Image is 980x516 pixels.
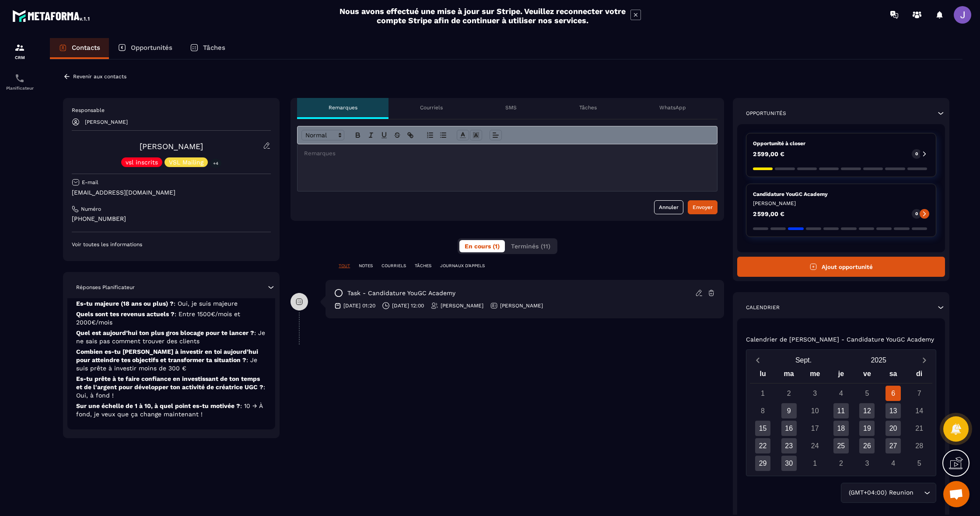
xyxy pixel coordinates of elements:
button: Ajout opportunité [737,257,945,277]
p: Responsable [72,107,271,114]
p: Calendrier de [PERSON_NAME] - Candidature YouGC Academy [746,336,934,343]
div: Search for option [841,483,936,503]
p: Candidature YouGC Academy [753,191,929,198]
a: Ouvrir le chat [943,481,969,507]
div: ma [776,368,802,383]
p: COURRIELS [381,263,406,269]
div: 6 [885,386,901,401]
button: En cours (1) [459,240,505,252]
img: logo [12,8,91,24]
p: Calendrier [746,304,780,311]
p: Contacts [72,44,100,52]
button: Open months overlay [766,352,841,368]
p: Combien es-tu [PERSON_NAME] à investir en toi aujourd’hui pour atteindre tes objectifs et transfo... [76,348,266,373]
div: 21 [912,421,927,436]
button: Annuler [654,200,683,214]
div: 27 [885,438,901,453]
p: Tâches [203,44,225,52]
div: 2 [833,456,849,471]
div: 20 [885,421,901,436]
div: ve [854,368,880,383]
div: 25 [833,438,849,453]
div: 28 [912,438,927,453]
div: 14 [912,403,927,418]
p: 2 599,00 € [753,211,784,217]
a: Opportunités [109,38,181,59]
div: 17 [807,421,822,436]
p: [PERSON_NAME] [85,119,128,125]
div: 19 [859,421,875,436]
div: 2 [781,386,797,401]
span: (GMT+04:00) Reunion [847,488,915,498]
p: Opportunité à closer [753,140,929,147]
div: Calendar days [750,386,932,471]
p: Es-tu majeure (18 ans ou plus) ? [76,300,266,308]
p: 2 599,00 € [753,151,784,157]
div: 9 [781,403,797,418]
p: [EMAIL_ADDRESS][DOMAIN_NAME] [72,188,271,197]
button: Terminés (11) [506,240,556,252]
div: 11 [833,403,849,418]
div: 12 [859,403,875,418]
div: 5 [912,456,927,471]
div: 7 [912,386,927,401]
button: Open years overlay [841,352,916,368]
p: Opportunités [131,44,172,52]
a: schedulerschedulerPlanificateur [2,66,37,97]
button: Previous month [750,354,766,366]
div: 29 [755,456,770,471]
div: je [828,368,854,383]
div: sa [880,368,906,383]
p: 0 [915,151,918,157]
div: 30 [781,456,797,471]
div: Calendar wrapper [750,368,932,471]
p: [DATE] 12:00 [392,302,424,309]
p: Revenir aux contacts [73,73,126,80]
p: E-mail [82,179,98,186]
div: 5 [859,386,875,401]
img: formation [14,42,25,53]
div: di [906,368,932,383]
img: scheduler [14,73,25,84]
div: 1 [755,386,770,401]
div: 4 [885,456,901,471]
p: JOURNAUX D'APPELS [440,263,485,269]
div: 26 [859,438,875,453]
p: Quel est aujourd’hui ton plus gros blocage pour te lancer ? [76,329,266,345]
p: task - Candidature YouGC Academy [347,289,455,297]
p: Tâches [579,104,597,111]
div: 3 [859,456,875,471]
p: Sur une échelle de 1 à 10, à quel point es-tu motivée ? [76,402,266,418]
p: [PERSON_NAME] [500,302,543,309]
input: Search for option [915,488,922,498]
div: 15 [755,421,770,436]
p: [PERSON_NAME] [753,200,929,207]
p: [DATE] 01:20 [343,302,375,309]
p: WhatsApp [659,104,686,111]
div: 24 [807,438,822,453]
p: TOUT [339,263,350,269]
p: vsl inscrits [126,159,158,165]
div: lu [750,368,776,383]
a: Contacts [50,38,109,59]
p: 0 [915,211,918,217]
a: formationformationCRM [2,36,37,66]
span: : Oui, je suis majeure [174,300,238,307]
p: Numéro [81,206,101,213]
p: Courriels [420,104,443,111]
p: [PHONE_NUMBER] [72,215,271,223]
div: 4 [833,386,849,401]
p: +4 [210,159,221,168]
a: [PERSON_NAME] [140,142,203,151]
div: Envoyer [693,203,713,212]
div: 13 [885,403,901,418]
p: Opportunités [746,110,786,117]
p: [PERSON_NAME] [441,302,483,309]
div: 16 [781,421,797,436]
div: 22 [755,438,770,453]
a: Tâches [181,38,234,59]
span: En cours (1) [465,243,500,250]
div: 18 [833,421,849,436]
p: Voir toutes les informations [72,241,271,248]
p: Es-tu prête à te faire confiance en investissant de ton temps et de l'argent pour développer ton ... [76,375,266,400]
